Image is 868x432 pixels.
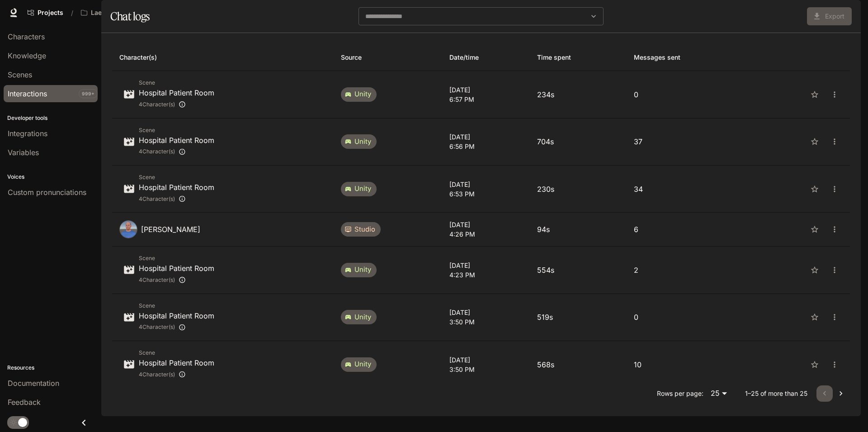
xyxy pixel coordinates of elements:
[807,11,852,20] span: Coming soon
[139,323,175,332] span: 4 Character(s)
[449,85,523,95] p: [DATE]
[139,146,214,158] div: James Turner, Monique Turner, James Test, James Turner (copy)
[826,181,843,197] button: close
[349,225,381,234] span: studio
[807,262,823,278] button: Favorite
[449,355,523,365] p: [DATE]
[537,359,619,370] p: 568s
[139,100,175,109] span: 4 Character(s)
[139,348,214,357] span: Scene
[349,265,377,275] span: unity
[24,4,67,22] a: Go to projects
[349,313,377,322] span: unity
[77,4,128,22] button: Open workspace menu
[139,301,214,310] span: Scene
[634,224,741,235] p: 6
[349,184,377,194] span: unity
[807,181,823,197] button: Favorite
[91,9,114,17] p: Laerdal
[826,309,843,325] button: close
[38,9,63,17] span: Projects
[449,229,523,239] p: 4:26 PM
[449,261,523,270] p: [DATE]
[139,368,214,380] div: James Turner, Monique Turner, James Test, James Turner (copy)
[449,142,523,151] p: 6:56 PM
[139,173,214,182] span: Scene
[449,317,523,327] p: 3:50 PM
[139,135,214,146] p: Hospital Patient Room
[807,356,823,373] button: Favorite
[449,308,523,317] p: [DATE]
[334,44,442,71] th: Source
[139,126,214,135] span: Scene
[537,312,619,323] p: 519s
[349,137,377,147] span: unity
[67,8,77,18] div: /
[349,360,377,369] span: unity
[826,86,843,103] button: close
[112,44,334,71] th: Character(s)
[449,189,523,199] p: 6:53 PM
[449,365,523,374] p: 3:50 PM
[537,136,619,147] p: 704s
[449,180,523,189] p: [DATE]
[139,275,175,285] span: 4 Character(s)
[627,44,749,71] th: Messages sent
[449,132,523,142] p: [DATE]
[826,133,843,150] button: close
[449,95,523,104] p: 6:57 PM
[349,90,377,99] span: unity
[139,87,214,98] p: Hospital Patient Room
[442,44,530,71] th: Date/time
[807,309,823,325] button: Favorite
[139,357,214,368] p: Hospital Patient Room
[634,359,741,370] p: 10
[833,385,849,402] button: Go to next page
[634,312,741,323] p: 0
[139,147,175,156] span: 4 Character(s)
[587,10,600,23] button: Open
[139,274,214,286] div: James Turner, Monique Turner, James Test, James Turner (copy)
[745,389,807,398] p: 1–25 of more than 25
[120,221,137,238] img: c75f70cb-29b8-4368-afcb-42efd12833ca-1024.webp
[139,182,214,193] p: Hospital Patient Room
[634,265,741,275] p: 2
[139,195,175,204] span: 4 Character(s)
[530,44,627,71] th: Time spent
[707,386,731,401] div: 25
[634,89,741,100] p: 0
[110,7,150,25] h1: Chat logs
[139,263,214,274] p: Hospital Patient Room
[139,193,214,205] div: James Turner, Monique Turner, James Test, James Turner (copy)
[139,98,214,110] div: James Turner, Monique Turner, James Test, James Turner (copy)
[826,262,843,278] button: close
[537,224,619,235] p: 94s
[449,220,523,229] p: [DATE]
[807,221,823,237] button: Favorite
[807,86,823,103] button: Favorite
[537,184,619,195] p: 230s
[634,184,741,195] p: 34
[807,133,823,150] button: Favorite
[139,370,175,379] span: 4 Character(s)
[139,78,214,87] span: Scene
[826,221,843,237] button: close
[139,254,214,263] span: Scene
[449,270,523,280] p: 4:23 PM
[634,136,741,147] p: 37
[537,265,619,275] p: 554s
[139,310,214,321] p: Hospital Patient Room
[141,224,200,235] p: [PERSON_NAME]
[657,389,703,398] p: Rows per page:
[139,321,214,333] div: James Turner, Monique Turner, James Test, James Turner (copy)
[537,89,619,100] p: 234s
[826,356,843,373] button: close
